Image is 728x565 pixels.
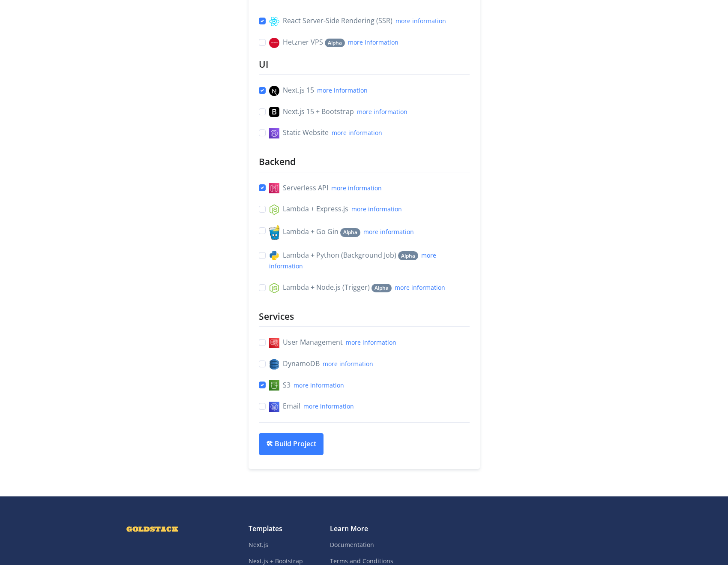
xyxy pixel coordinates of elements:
[269,86,279,96] img: svg%3e
[269,283,279,293] img: nodejs.svg
[259,310,470,323] h2: Services
[249,537,317,553] a: Next.js
[269,183,279,193] img: svg%3e
[351,205,402,213] a: more information
[269,338,279,348] img: cognito.svg
[348,38,398,46] a: more information
[269,359,279,370] img: dynamodb.svg
[269,15,446,27] label: React Server-Side Rendering (SSR)
[269,250,470,272] label: Lambda + Python (Background Job)
[303,402,354,410] a: more information
[269,85,368,96] label: Next.js 15
[331,184,382,192] a: more information
[269,402,279,412] img: svg%3e
[269,183,382,194] label: Serverless API
[357,108,407,116] a: more information
[269,282,445,293] label: Lambda + Node.js (Trigger)
[269,107,279,117] img: svg%3e
[340,228,360,237] span: Alpha
[269,38,279,48] img: hetzner.svg
[317,86,368,94] a: more information
[332,129,382,137] a: more information
[269,204,402,215] label: Lambda + Express.js
[249,524,317,533] h5: Templates
[269,37,398,48] label: Hetzner VPS
[269,380,279,391] img: svg%3e
[269,16,279,27] img: svg%3e
[346,338,396,346] a: more information
[269,250,279,261] img: python.svg
[395,283,445,292] a: more information
[269,380,344,391] label: S3
[398,251,418,260] span: Alpha
[259,156,470,168] h2: Backend
[259,58,470,71] h2: UI
[269,106,407,117] label: Next.js 15 + Bootstrap
[269,337,396,348] label: User Management
[269,358,373,370] label: DynamoDB
[126,525,178,533] span: GOLDSTACK
[323,360,373,368] a: more information
[269,225,414,240] label: Lambda + Go Gin
[269,128,279,138] img: svg%3e
[269,127,382,138] label: Static Website
[269,225,279,240] img: go_gin.png
[395,17,446,25] a: more information
[294,381,344,389] a: more information
[325,39,345,48] span: Alpha
[330,537,398,553] a: Documentation
[269,204,279,215] img: svg%3e
[330,524,398,533] h5: Learn More
[371,284,392,293] span: Alpha
[259,433,324,455] button: 🛠 Build Project
[269,401,354,412] label: Email
[363,228,414,236] a: more information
